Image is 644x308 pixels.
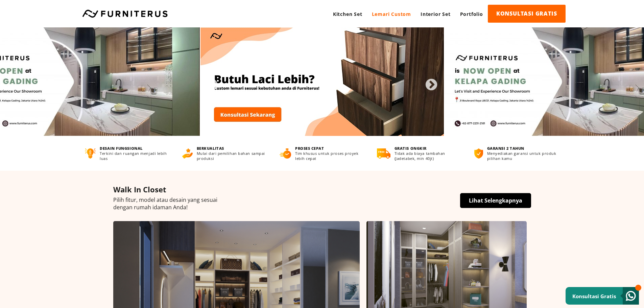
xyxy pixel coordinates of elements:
h4: PROSES CEPAT [295,146,364,151]
h4: BERKUALITAS [197,146,267,151]
h4: DESAIN FUNGSIONAL [100,146,169,151]
img: bergaransi.png [474,148,483,159]
p: Menyediakan garansi untuk produk pilihan kamu [487,151,559,161]
img: berkualitas.png [182,148,193,159]
a: Kitchen Set [328,5,367,23]
a: Lihat Selengkapnya [460,193,531,208]
p: Pilih fitur, model atau desain yang sesuai dengan rumah idaman Anda! [113,196,531,211]
p: Mulai dari pemilihan bahan sampai produksi [197,151,267,161]
h4: Walk In Closet [113,184,531,194]
p: Tim khusus untuk proses proyek lebih cepat [295,151,364,161]
button: Previous [205,78,212,85]
img: Banner3.jpg [200,27,444,136]
a: Portfolio [455,5,488,23]
a: Lemari Custom [367,5,416,23]
a: Interior Set [416,5,455,23]
p: Terkini dan ruangan menjadi lebih luas [100,151,169,161]
a: KONSULTASI GRATIS [488,5,566,23]
img: desain-fungsional.png [85,148,96,159]
small: Konsultasi Gratis [572,293,616,300]
h4: GARANSI 2 TAHUN [487,146,559,151]
p: Tidak ada biaya tambahan (Jadetabek, min 40jt) [395,151,462,161]
button: Next [425,78,431,85]
img: gratis-ongkir.png [377,148,390,159]
a: Konsultasi Gratis [566,287,639,305]
h4: GRATIS ONGKIR [395,146,462,151]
